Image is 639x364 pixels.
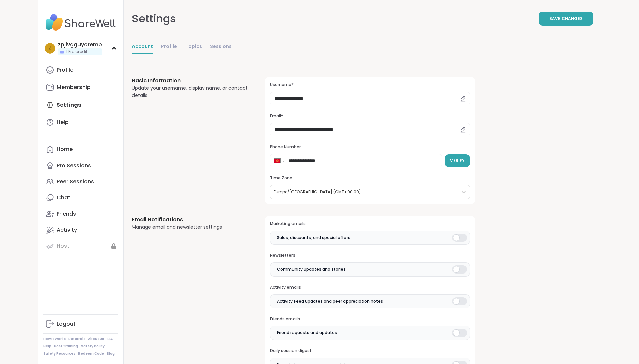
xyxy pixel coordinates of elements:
a: Redeem Code [78,351,104,356]
a: Account [132,40,153,54]
a: Pro Sessions [43,158,118,174]
h3: Marketing emails [270,221,470,227]
div: Chat [57,194,70,201]
span: z [48,44,52,53]
a: Sessions [210,40,232,54]
div: Activity [57,226,77,234]
h3: Time Zone [270,175,470,181]
button: Save Changes [539,12,593,26]
a: How It Works [43,337,66,341]
h3: Email* [270,113,470,119]
div: zpjlvgguyoremp [58,41,102,48]
div: Settings [132,11,176,27]
a: Safety Resources [43,351,75,356]
a: Home [43,141,118,158]
a: Host Training [54,344,78,349]
a: Friends [43,206,118,222]
a: FAQ [107,337,114,341]
div: Update your username, display name, or contact details [132,85,249,99]
div: Host [57,242,69,250]
div: Membership [57,84,91,91]
div: Manage email and newsletter settings [132,224,249,231]
div: Pro Sessions [57,162,91,169]
span: 1 Pro credit [66,49,87,55]
img: ShareWell Nav Logo [43,11,118,34]
div: Friends [57,210,76,218]
h3: Email Notifications [132,216,249,224]
h3: Newsletters [270,253,470,258]
div: Help [57,119,69,126]
a: About Us [88,337,104,341]
div: Peer Sessions [57,178,94,185]
a: Help [43,114,118,130]
a: Activity [43,222,118,238]
h3: Basic Information [132,77,249,85]
h3: Activity emails [270,285,470,290]
div: Profile [57,66,73,74]
a: Topics [185,40,202,54]
button: Verify [445,154,470,167]
span: Save Changes [549,16,583,22]
span: Sales, discounts, and special offers [277,235,350,241]
h3: Phone Number [270,144,470,150]
h3: Daily session digest [270,348,470,354]
span: Verify [450,158,465,164]
a: Blog [107,351,115,356]
a: Help [43,344,51,349]
a: Referrals [68,337,85,341]
a: Peer Sessions [43,174,118,190]
h3: Username* [270,82,470,88]
a: Safety Policy [81,344,105,349]
div: Home [57,146,73,153]
a: Profile [161,40,177,54]
a: Host [43,238,118,254]
span: Activity Feed updates and peer appreciation notes [277,298,383,304]
h3: Friends emails [270,316,470,322]
a: Logout [43,316,118,332]
span: Friend requests and updates [277,330,337,336]
div: Logout [57,320,76,328]
a: Chat [43,190,118,206]
a: Membership [43,79,118,96]
a: Profile [43,62,118,78]
span: Community updates and stories [277,266,346,272]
